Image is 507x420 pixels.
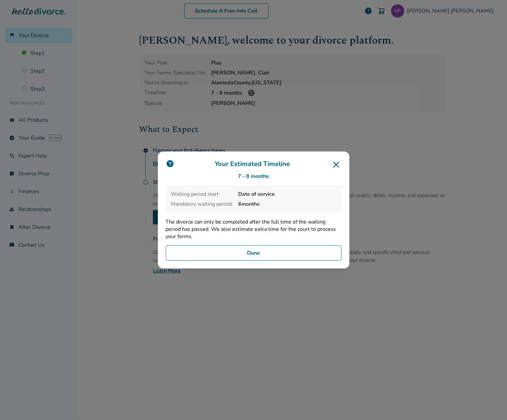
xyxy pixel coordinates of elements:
[166,245,342,261] button: Done
[166,173,342,180] div: 7 - 8 months
[171,190,233,198] span: Waiting period start:
[166,218,342,240] p: The divorce can only be completed after the full time of the waiting period has passed. We also e...
[166,159,174,168] img: icon
[171,200,233,208] span: Mandatory waiting period:
[238,200,336,208] span: 6 months
[474,388,507,420] iframe: Chat Widget
[238,190,336,198] span: Date of service
[166,159,342,170] h3: Your Estimated Timeline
